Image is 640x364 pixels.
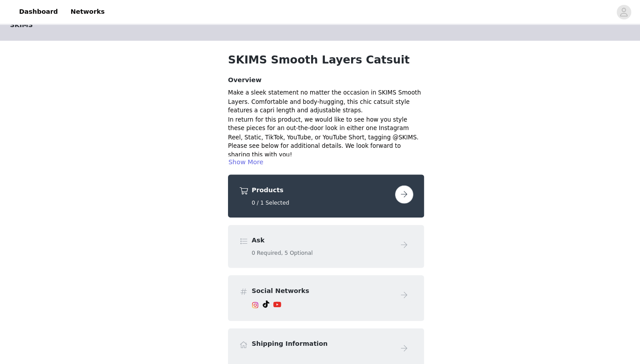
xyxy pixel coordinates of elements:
[247,182,384,191] h4: Products
[224,113,416,139] p: In return for this product, we would like to see how you style these pieces for an out-the-door l...
[224,138,416,156] p: Please see below for additional details. We look forward to sharing this with you!
[14,2,63,22] a: Dashboard
[11,20,33,29] span: SKIMS
[64,2,108,22] a: Networks
[224,321,416,360] div: Shipping Information
[607,5,616,19] div: avatar
[224,171,416,213] div: Products
[247,332,384,341] h4: Shipping Information
[224,220,416,262] div: Ask
[247,280,384,289] h4: Social Networks
[247,194,384,202] h5: 0 / 1 Selected
[247,244,384,252] h5: 0 Required, 5 Optional
[224,269,416,314] div: Social Networks
[224,51,416,67] h1: SKIMS Smooth Layers Catsuit
[247,231,384,240] h4: Ask
[247,295,254,302] img: Instagram Icon
[224,74,416,83] h4: Overview
[224,87,416,113] div: Make a sleek statement no matter the occasion in SKIMS Smooth Layers. Comfortable and body-huggin...
[224,153,259,164] button: Show More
